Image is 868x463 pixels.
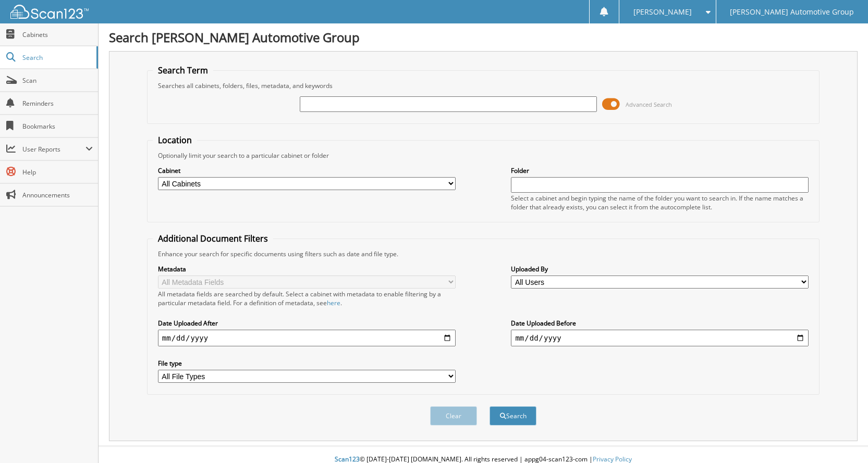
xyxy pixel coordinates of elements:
span: Bookmarks [22,122,93,131]
span: Scan [22,76,93,85]
div: All metadata fields are searched by default. Select a cabinet with metadata to enable filtering b... [158,290,456,307]
label: Date Uploaded Before [511,319,809,328]
span: Advanced Search [626,101,672,108]
span: Help [22,168,93,177]
input: start [158,330,456,346]
button: Clear [430,406,477,426]
div: Searches all cabinets, folders, files, metadata, and keywords [153,81,814,90]
a: here [327,298,340,307]
legend: Location [153,134,197,146]
div: Optionally limit your search to a particular cabinet or folder [153,151,814,160]
label: Folder [511,166,809,175]
span: Search [22,53,91,62]
legend: Additional Document Filters [153,233,273,244]
div: Enhance your search for specific documents using filters such as date and file type. [153,249,814,258]
label: Date Uploaded After [158,319,456,328]
label: Cabinet [158,166,456,175]
span: Cabinets [22,30,93,39]
div: Select a cabinet and begin typing the name of the folder you want to search in. If the name match... [511,194,809,211]
img: scan123-logo-white.svg [10,5,89,19]
span: [PERSON_NAME] [633,9,692,15]
span: User Reports [22,145,85,154]
label: File type [158,359,456,368]
legend: Search Term [153,65,213,76]
label: Metadata [158,265,456,273]
h1: Search [PERSON_NAME] Automotive Group [109,29,858,46]
span: [PERSON_NAME] Automotive Group [730,9,854,15]
span: Announcements [22,191,93,199]
input: end [511,330,809,346]
label: Uploaded By [511,265,809,273]
button: Search [490,406,536,426]
span: Reminders [22,99,93,108]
